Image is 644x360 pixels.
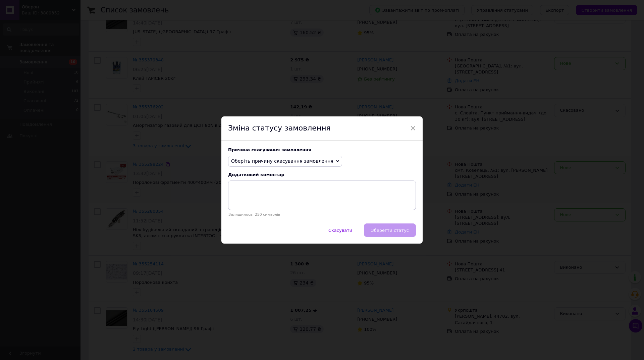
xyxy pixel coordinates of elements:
span: × [410,122,416,134]
div: Зміна статусу замовлення [221,116,423,141]
div: Додатковий коментар [228,172,416,177]
span: Оберіть причину скасування замовлення [231,158,333,164]
span: Скасувати [328,228,352,233]
div: Причина скасування замовлення [228,147,416,152]
button: Скасувати [321,223,359,237]
p: Залишилось: 250 символів [228,212,416,217]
